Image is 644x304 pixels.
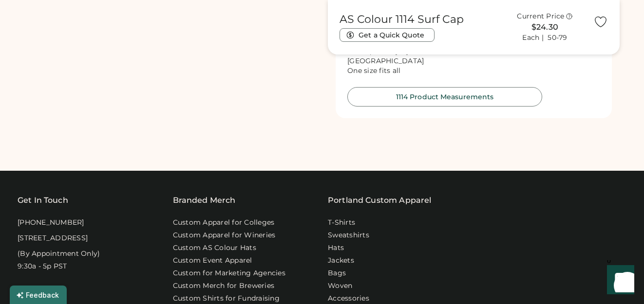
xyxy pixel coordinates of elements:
[18,249,100,259] div: (By Appointment Only)
[173,256,252,266] a: Custom Event Apparel
[173,268,285,278] a: Custom for Marketing Agencies
[173,243,256,253] a: Custom AS Colour Hats
[347,87,542,107] button: 1114 Product Measurements
[18,218,84,228] div: [PHONE_NUMBER]
[328,195,431,206] a: Portland Custom Apparel
[328,281,352,291] a: Woven
[173,195,236,206] div: Branded Merch
[328,294,369,304] a: Accessories
[18,262,67,271] div: 9:30a - 5p PST
[522,33,567,43] div: Each | 50-79
[340,13,464,26] h1: AS Colour 1114 Surf Cap
[328,268,346,278] a: Bags
[328,231,369,240] a: Sweatshirts
[173,294,280,304] a: Custom Shirts for Fundraising
[598,260,640,302] iframe: Front Chat
[328,218,355,228] a: T-Shirts
[173,218,275,228] a: Custom Apparel for Colleges
[328,256,354,266] a: Jackets
[18,233,88,243] div: [STREET_ADDRESS]
[340,28,435,42] button: Get a Quick Quote
[502,21,587,33] div: $24.30
[173,231,276,240] a: Custom Apparel for Wineries
[173,281,275,291] a: Custom Merch for Breweries
[18,195,68,206] div: Get In Touch
[517,12,564,21] div: Current Price
[328,243,344,253] a: Hats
